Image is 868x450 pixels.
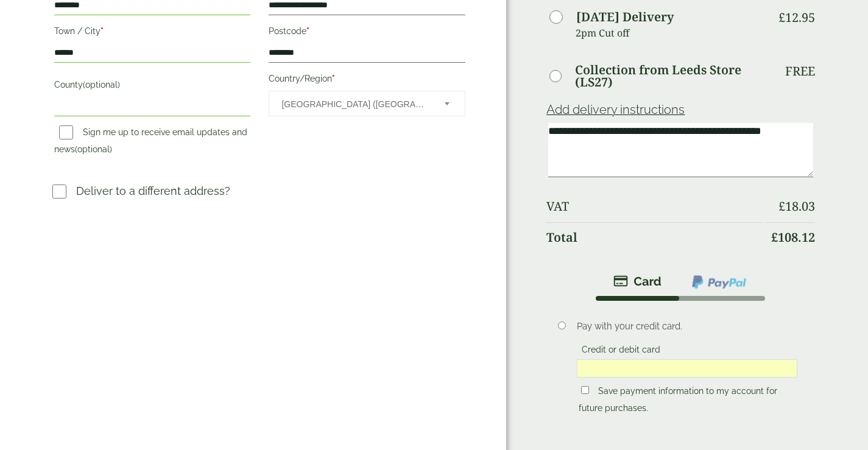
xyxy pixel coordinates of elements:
label: Postcode [269,23,465,43]
p: Free [785,64,815,79]
th: Total [546,222,762,252]
span: United Kingdom (UK) [281,91,428,117]
span: (optional) [75,144,112,154]
label: Country/Region [269,70,465,91]
p: Deliver to a different address? [76,183,230,199]
abbr: required [306,26,309,36]
input: Sign me up to receive email updates and news(optional) [59,125,73,139]
p: Pay with your credit card. [577,320,797,333]
th: VAT [546,192,762,221]
iframe: Secure card payment input frame [580,363,794,374]
label: [DATE] Delivery [576,11,674,23]
label: Town / City [54,23,251,43]
label: Save payment information to my account for future purchases. [579,386,777,417]
a: Add delivery instructions [546,102,685,117]
img: stripe.png [613,274,662,289]
img: ppcp-gateway.png [691,274,747,290]
bdi: 12.95 [778,9,815,26]
span: (optional) [83,80,120,90]
bdi: 18.03 [778,198,815,214]
span: £ [778,198,785,214]
span: £ [778,9,785,26]
abbr: required [332,74,335,83]
label: County [54,76,251,97]
span: £ [771,229,778,245]
label: Collection from Leeds Store (LS27) [575,64,763,88]
label: Credit or debit card [577,345,665,358]
p: 2pm Cut off [576,24,762,42]
label: Sign me up to receive email updates and news [54,127,247,158]
abbr: required [101,26,104,36]
bdi: 108.12 [771,229,815,245]
span: Country/Region [269,91,465,116]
